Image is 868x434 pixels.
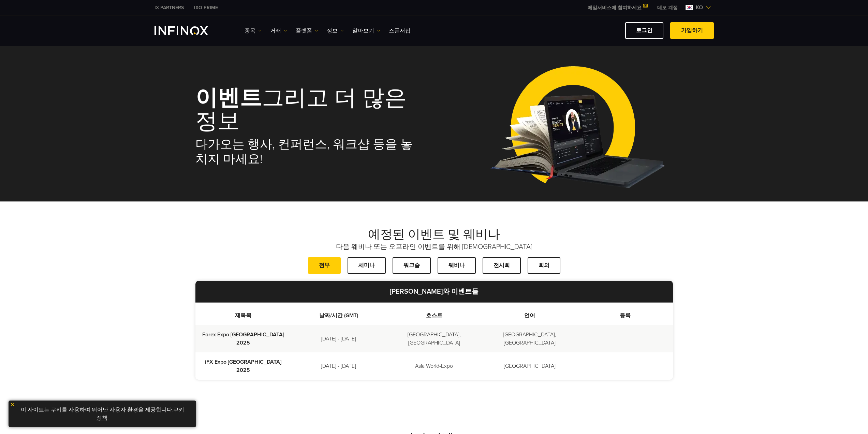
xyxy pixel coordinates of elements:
[386,303,482,325] th: 호스트
[195,325,291,352] td: Forex Expo [GEOGRAPHIC_DATA] 2025
[245,27,262,35] a: 종목
[296,27,318,35] a: 플랫폼
[390,288,479,296] strong: [PERSON_NAME]와 이벤트들
[195,137,425,167] h2: 다가오는 행사, 컨퍼런스, 워크샵 등을 놓치지 마세요!
[438,257,476,274] a: 웨비나
[482,303,577,325] th: 언어
[195,303,291,325] th: 제목목
[291,303,386,325] th: 날짜/시간 (GMT)
[652,4,683,11] a: INFINOX MENU
[291,352,386,380] td: [DATE] - [DATE]
[308,257,341,274] a: 전부
[195,85,262,112] strong: 이벤트
[389,27,411,35] a: 스폰서십
[189,4,223,11] a: INFINOX
[149,4,189,11] a: INFINOX
[12,404,193,424] p: 이 사이트는 쿠키를 사용하여 뛰어난 사용자 환경을 제공합니다. .
[327,27,344,35] a: 정보
[352,27,380,35] a: 알아보기
[693,3,706,12] span: ko
[195,87,425,134] h1: 그리고 더 많은 정보
[291,325,386,352] td: [DATE] - [DATE]
[482,325,577,352] td: [GEOGRAPHIC_DATA], [GEOGRAPHIC_DATA]
[386,325,482,352] td: [GEOGRAPHIC_DATA], [GEOGRAPHIC_DATA]
[348,257,386,274] a: 세미나
[482,352,577,380] td: [GEOGRAPHIC_DATA]
[577,303,673,325] th: 등록
[528,257,560,274] a: 회의
[195,352,291,380] td: iFX Expo [GEOGRAPHIC_DATA] 2025
[670,22,714,39] a: 가입하기
[625,22,663,39] a: 로그인
[195,242,673,252] p: 다음 웨비나 또는 오프라인 이벤트를 위해 [DEMOGRAPHIC_DATA]
[386,352,482,380] td: Asia World-Expo
[155,26,224,35] a: INFINOX Logo
[583,5,652,11] a: 메일서비스에 참여하세요
[195,227,673,242] h2: 예정된 이벤트 및 웨비나
[393,257,431,274] a: 워크숍
[270,27,287,35] a: 거래
[483,257,521,274] a: 전시회
[10,402,15,407] img: yellow close icon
